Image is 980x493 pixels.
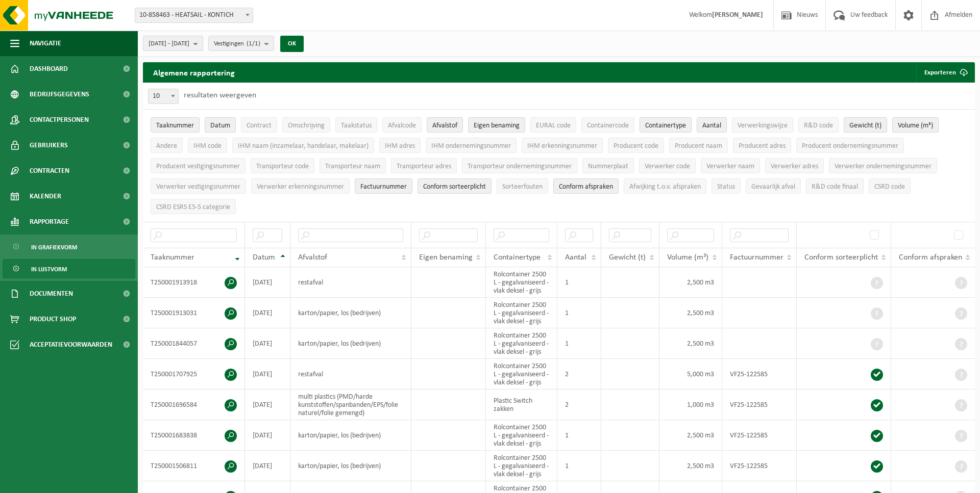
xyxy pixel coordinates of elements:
span: Conform sorteerplicht [423,183,486,191]
td: karton/papier, los (bedrijven) [290,451,411,481]
td: Rolcontainer 2500 L - gegalvaniseerd - vlak deksel - grijs [486,420,557,451]
span: Containertype [645,122,686,129]
button: ContractContract: Activate to sort [241,117,277,133]
span: Sorteerfouten [502,183,543,191]
button: IHM ondernemingsnummerIHM ondernemingsnummer: Activate to sort [426,138,517,153]
td: 2 [557,359,602,390]
button: Gevaarlijk afval : Activate to sort [746,178,801,194]
button: Verwerker ondernemingsnummerVerwerker ondernemingsnummer: Activate to sort [829,158,937,173]
span: Factuurnummer [360,183,407,191]
button: StatusStatus: Activate to sort [712,178,741,194]
button: Transporteur naamTransporteur naam: Activate to sort [320,158,386,173]
button: Verwerker adresVerwerker adres: Activate to sort [765,158,824,173]
span: Kalender [30,184,61,209]
td: 2,500 m3 [659,420,722,451]
td: Rolcontainer 2500 L - gegalvaniseerd - vlak deksel - grijs [486,267,557,298]
td: T250001913918 [143,267,245,298]
td: restafval [290,359,411,390]
button: Producent ondernemingsnummerProducent ondernemingsnummer: Activate to sort [796,138,904,153]
span: Gewicht (t) [609,253,646,262]
span: Producent vestigingsnummer [156,163,240,170]
button: Verwerker naamVerwerker naam: Activate to sort [701,158,760,173]
button: NummerplaatNummerplaat: Activate to sort [582,158,634,173]
td: Rolcontainer 2500 L - gegalvaniseerd - vlak deksel - grijs [486,451,557,481]
button: FactuurnummerFactuurnummer: Activate to sort [355,178,412,194]
span: Afvalstof [298,253,327,262]
td: T250001683838 [143,420,245,451]
td: 1 [557,328,602,359]
td: 2,500 m3 [659,298,722,328]
span: Eigen benaming [474,122,520,129]
span: Factuurnummer [730,253,783,262]
button: AantalAantal: Activate to sort [697,117,727,133]
td: [DATE] [245,451,290,481]
button: Vestigingen(1/1) [208,36,274,51]
button: EURAL codeEURAL code: Activate to sort [530,117,576,133]
span: Verwerker adres [771,163,818,170]
button: AndereAndere: Activate to sort [151,138,183,153]
button: Conform afspraken : Activate to sort [553,178,619,194]
span: R&D code [804,122,833,129]
button: ContainercodeContainercode: Activate to sort [581,117,634,133]
span: Contract [247,122,272,129]
span: Producent naam [675,142,722,150]
span: CSRD code [874,183,905,191]
span: Bedrijfsgegevens [30,82,89,107]
span: Producent adres [739,142,786,150]
span: Containertype [494,253,541,262]
span: Eigen benaming [419,253,473,262]
button: OK [280,36,304,52]
button: IHM codeIHM code: Activate to sort [188,138,227,153]
span: Vestigingen [214,36,260,51]
span: Aantal [702,122,721,129]
span: 10-858463 - HEATSAIL - KONTICH [135,8,253,22]
span: 10 [149,89,178,103]
td: [DATE] [245,390,290,420]
td: Rolcontainer 2500 L - gegalvaniseerd - vlak deksel - grijs [486,359,557,390]
span: Producent ondernemingsnummer [802,142,898,150]
button: TaaknummerTaaknummer: Activate to remove sorting [151,117,200,133]
button: Exporteren [916,62,974,83]
button: IHM erkenningsnummerIHM erkenningsnummer: Activate to sort [522,138,603,153]
td: 2,500 m3 [659,451,722,481]
button: Producent codeProducent code: Activate to sort [608,138,664,153]
span: Verwerker erkenningsnummer [257,183,344,191]
span: IHM naam (inzamelaar, handelaar, makelaar) [238,142,369,150]
span: Navigatie [30,31,61,56]
span: Afvalstof [432,122,457,129]
span: Transporteur naam [325,163,380,170]
td: [DATE] [245,328,290,359]
button: R&D code finaalR&amp;D code finaal: Activate to sort [806,178,864,194]
span: Datum [210,122,230,129]
button: AfvalcodeAfvalcode: Activate to sort [382,117,422,133]
button: Transporteur ondernemingsnummerTransporteur ondernemingsnummer : Activate to sort [462,158,577,173]
span: Acceptatievoorwaarden [30,332,112,357]
td: [DATE] [245,298,290,328]
button: Afwijking t.o.v. afsprakenAfwijking t.o.v. afspraken: Activate to sort [624,178,706,194]
button: Verwerker vestigingsnummerVerwerker vestigingsnummer: Activate to sort [151,178,246,194]
span: Containercode [587,122,629,129]
span: Product Shop [30,306,76,332]
td: Rolcontainer 2500 L - gegalvaniseerd - vlak deksel - grijs [486,328,557,359]
button: Verwerker codeVerwerker code: Activate to sort [639,158,696,173]
span: Dashboard [30,56,68,82]
td: T250001696584 [143,390,245,420]
button: OmschrijvingOmschrijving: Activate to sort [282,117,330,133]
span: In grafiekvorm [31,238,77,257]
span: Verwerker naam [706,163,754,170]
td: 5,000 m3 [659,359,722,390]
button: Transporteur codeTransporteur code: Activate to sort [251,158,314,173]
span: Transporteur code [256,163,309,170]
button: Transporteur adresTransporteur adres: Activate to sort [391,158,457,173]
iframe: chat widget [5,471,170,493]
span: Contracten [30,158,69,184]
span: Volume (m³) [898,122,933,129]
span: Afvalcode [388,122,416,129]
td: 1 [557,420,602,451]
td: VF25-122585 [722,390,797,420]
span: Documenten [30,281,73,306]
span: IHM ondernemingsnummer [431,142,511,150]
span: Taaknummer [156,122,194,129]
span: Taakstatus [341,122,372,129]
span: 10-858463 - HEATSAIL - KONTICH [135,8,253,23]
